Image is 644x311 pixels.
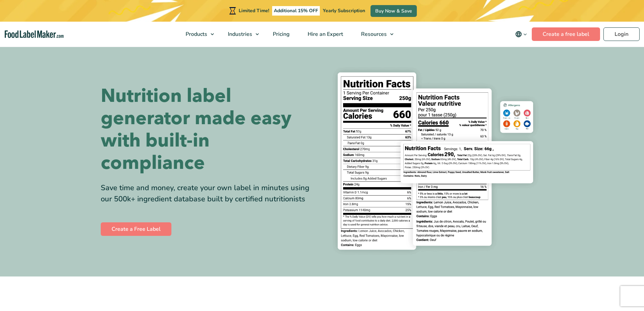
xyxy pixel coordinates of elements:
a: Create a free label [532,27,600,41]
a: Pricing [264,22,297,47]
span: Industries [226,30,253,38]
span: Hire an Expert [306,30,344,38]
div: Save time and money, create your own label in minutes using our 500k+ ingredient database built b... [101,182,317,205]
a: Products [177,22,217,47]
span: Pricing [271,30,290,38]
a: Create a Free Label [101,222,171,236]
span: Yearly Subscription [323,7,365,14]
a: Resources [352,22,397,47]
span: Additional 15% OFF [272,6,320,16]
span: Limited Time! [239,7,269,14]
span: Products [184,30,208,38]
a: Hire an Expert [299,22,351,47]
a: Industries [219,22,262,47]
h1: Nutrition label generator made easy with built-in compliance [101,85,317,174]
a: Login [603,27,640,41]
a: Buy Now & Save [371,5,417,17]
span: Resources [359,30,387,38]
